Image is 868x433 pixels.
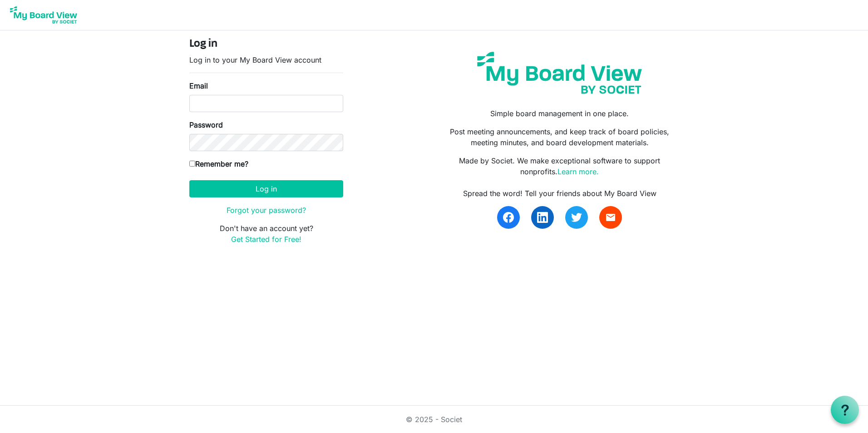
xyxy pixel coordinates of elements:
a: Forgot your password? [227,206,306,215]
p: Log in to your My Board View account [189,54,343,65]
h4: Log in [189,38,343,51]
img: my-board-view-societ.svg [470,45,649,101]
label: Email [189,80,208,91]
button: Log in [189,180,343,197]
img: twitter.svg [571,212,582,223]
a: email [599,206,622,229]
a: © 2025 - Societ [406,415,462,424]
a: Learn more. [557,167,599,176]
p: Post meeting announcements, and keep track of board policies, meeting minutes, and board developm... [441,126,679,148]
label: Password [189,119,223,130]
label: Remember me? [189,158,248,169]
div: Spread the word! Tell your friends about My Board View [441,188,679,199]
input: Remember me? [189,161,195,167]
a: Get Started for Free! [231,235,301,244]
img: facebook.svg [503,212,514,223]
span: email [605,212,616,223]
p: Simple board management in one place. [441,108,679,119]
p: Don't have an account yet? [189,223,343,245]
img: My Board View Logo [7,4,80,26]
img: linkedin.svg [537,212,548,223]
p: Made by Societ. We make exceptional software to support nonprofits. [441,155,679,177]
